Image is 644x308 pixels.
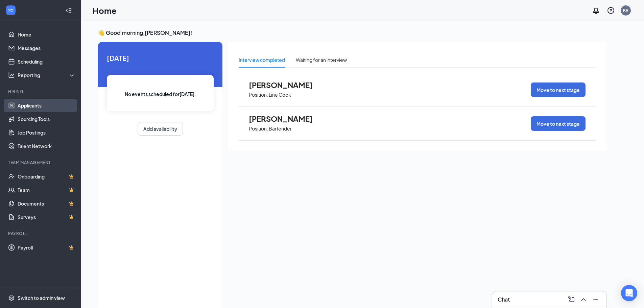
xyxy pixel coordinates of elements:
[8,294,15,301] svg: Settings
[125,90,196,98] span: No events scheduled for [DATE] .
[579,295,588,304] svg: ChevronUp
[592,295,600,304] svg: Minimize
[269,125,292,132] p: Bartender
[239,56,285,64] div: Interview completed
[249,114,323,123] span: [PERSON_NAME]
[249,125,268,132] p: Position:
[18,170,75,183] a: OnboardingCrown
[566,294,577,305] button: ComposeMessage
[531,82,586,97] button: Move to next stage
[498,296,510,303] h3: Chat
[98,29,606,37] h3: 👋 Good morning, [PERSON_NAME] !
[18,41,75,55] a: Messages
[567,295,575,304] svg: ComposeMessage
[8,231,74,236] div: Payroll
[621,285,637,301] div: Open Intercom Messenger
[531,116,586,131] button: Move to next stage
[18,183,75,197] a: TeamCrown
[623,7,628,13] div: KR
[18,139,75,153] a: Talent Network
[65,7,72,14] svg: Collapse
[607,6,615,15] svg: QuestionInfo
[18,28,75,41] a: Home
[93,5,117,16] h1: Home
[18,294,65,301] div: Switch to admin view
[18,99,75,112] a: Applicants
[8,160,74,165] div: Team Management
[18,112,75,126] a: Sourcing Tools
[590,294,601,305] button: Minimize
[296,56,347,64] div: Waiting for an interview
[7,7,14,14] svg: WorkstreamLogo
[138,122,183,136] button: Add availability
[18,210,75,224] a: SurveysCrown
[592,6,600,15] svg: Notifications
[8,89,74,94] div: Hiring
[18,197,75,210] a: DocumentsCrown
[8,72,15,78] svg: Analysis
[269,92,291,98] p: Line Cook
[18,72,76,78] div: Reporting
[18,241,75,254] a: PayrollCrown
[107,53,214,63] span: [DATE]
[18,126,75,139] a: Job Postings
[18,55,75,68] a: Scheduling
[249,92,268,98] p: Position:
[249,80,323,89] span: [PERSON_NAME]
[578,294,589,305] button: ChevronUp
